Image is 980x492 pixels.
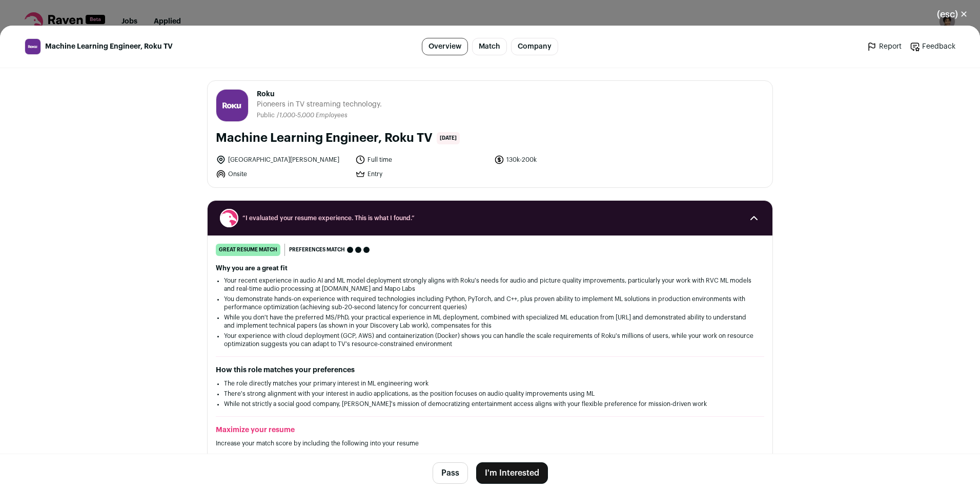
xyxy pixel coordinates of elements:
[494,155,627,165] li: 130k-200k
[216,155,349,165] li: [GEOGRAPHIC_DATA][PERSON_NAME]
[224,390,756,398] li: There's strong alignment with your interest in audio applications, as the position focuses on aud...
[224,295,756,311] li: You demonstrate hands-on experience with required technologies including Python, PyTorch, and C++...
[472,38,507,55] a: Match
[216,244,280,256] div: great resume match
[224,276,756,293] li: Your recent experience in audio AI and ML model deployment strongly aligns with Roku's needs for ...
[257,89,382,99] span: Roku
[216,425,764,435] h2: Maximize your resume
[25,39,40,54] img: 824a8be9836ad7d945684c192d3d42fcde24be66fba9af9ad953e3affec432c5.jpg
[216,130,433,146] h1: Machine Learning Engineer, Roku TV
[279,112,348,118] span: 1,000-5,000 Employees
[257,112,277,119] li: Public
[910,41,955,52] a: Feedback
[216,264,764,272] h2: Why you are a great fit
[224,400,756,408] li: While not strictly a social good company, [PERSON_NAME]'s mission of democratizing entertainment ...
[433,462,468,484] button: Pass
[289,245,345,255] span: Preferences match
[216,169,349,179] li: Onsite
[216,365,764,375] h2: How this role matches your preferences
[45,41,173,52] span: Machine Learning Engineer, Roku TV
[277,112,348,119] li: /
[224,379,756,388] li: The role directly matches your primary interest in ML engineering work
[422,38,468,55] a: Overview
[224,313,756,330] li: While you don't have the preferred MS/PhD, your practical experience in ML deployment, combined w...
[437,132,460,144] span: [DATE]
[355,155,488,165] li: Full time
[511,38,558,55] a: Company
[925,3,980,26] button: Close modal
[257,99,382,110] span: Pioneers in TV streaming technology.
[355,169,488,179] li: Entry
[216,439,764,447] p: Increase your match score by including the following into your resume
[216,90,248,121] img: 824a8be9836ad7d945684c192d3d42fcde24be66fba9af9ad953e3affec432c5.jpg
[242,214,738,222] span: “I evaluated your resume experience. This is what I found.”
[224,332,756,348] li: Your experience with cloud deployment (GCP, AWS) and containerization (Docker) shows you can hand...
[476,462,548,484] button: I'm Interested
[867,41,902,52] a: Report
